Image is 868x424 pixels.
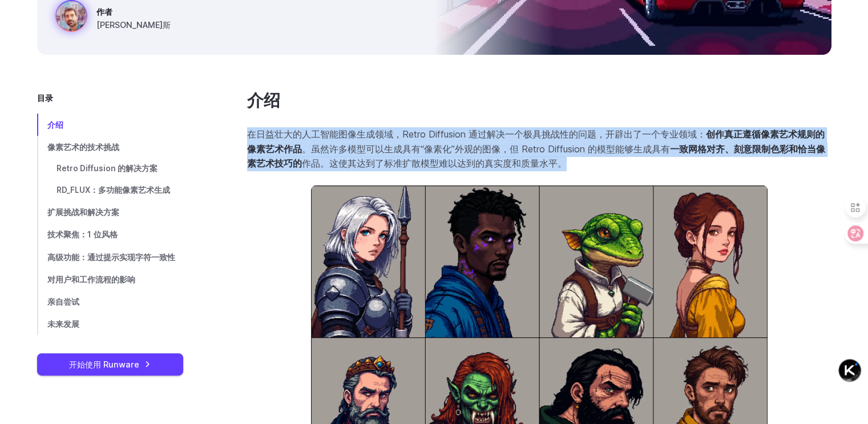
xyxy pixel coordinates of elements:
a: 高级功能：通过提示实现字符一致性 [37,246,211,268]
font: 介绍 [47,120,63,130]
font: 高级功能：通过提示实现字符一致性 [47,252,175,262]
font: 一致网格对齐、刻意限制色彩和恰当像素艺术技巧的 [247,143,825,169]
font: 对用户和工作流程的影响 [47,274,135,284]
font: 技术聚焦：1 位风格 [47,229,118,239]
a: 像素艺术的技术挑战 [37,136,211,158]
font: 。虽然许多模型可以生成具有“像素化”外观的图像，但 Retro Diffusion 的模型能够生成具有 [302,143,670,155]
font: 像素艺术的技术挑战 [47,142,119,152]
a: 亲自尝试 [37,290,211,313]
a: 开始使用 Runware [37,353,183,375]
font: 亲自尝试 [47,297,79,306]
font: 扩展挑战和解决方案 [47,207,119,217]
font: 介绍 [247,91,280,111]
a: 对用户和工作流程的影响 [37,268,211,290]
font: [PERSON_NAME]斯 [96,20,171,30]
a: RD_FLUX：多功能像素艺术生成 [37,180,211,201]
a: 未来发展 [37,313,211,335]
font: 未来发展 [47,319,79,329]
font: 目录 [37,93,53,103]
font: 作者 [96,7,112,17]
a: 介绍 [247,91,280,111]
font: 作品。这使其达到了标准扩散模型难以达到的真实度和质量水平。 [302,158,567,169]
font: Retro Diffusion 的解决方案 [56,164,158,173]
a: 技术聚焦：1 位风格 [37,223,211,245]
font: 在日益壮大的人工智能图像生成领域，Retro Diffusion 通过解决一个极具挑战性的问题，开辟出了一个专业领域： [247,128,706,140]
font: 创作真正遵循像素艺术规则的像素艺术作品 [247,128,825,155]
font: RD_FLUX：多功能像素艺术生成 [56,185,170,195]
a: 扩展挑战和解决方案 [37,201,211,223]
a: Retro Diffusion 的解决方案 [37,158,211,180]
font: 开始使用 Runware [69,360,139,369]
a: 介绍 [37,114,211,136]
